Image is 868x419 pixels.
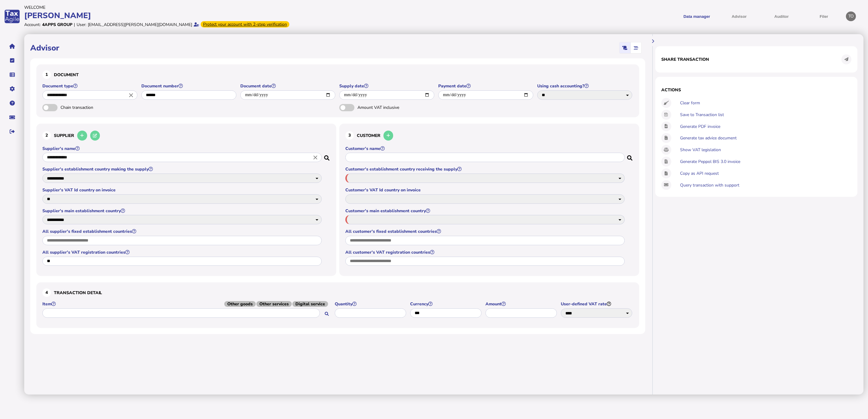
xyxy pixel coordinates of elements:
div: | [74,22,75,28]
h1: Actions [661,87,851,93]
button: Filer [805,9,843,24]
button: Raise a support ticket [6,111,18,124]
label: Quantity [335,301,407,307]
h3: Supplier [42,130,330,141]
section: Define the item, and answer additional questions [36,282,639,328]
h3: Customer [345,130,633,141]
label: Amount [485,301,558,307]
button: Add a new supplier to the database [77,131,87,141]
label: Document number [141,83,237,89]
label: Supply date [339,83,435,89]
label: User-defined VAT rate [561,301,633,307]
label: Supplier's name [42,146,323,151]
mat-button-toggle: Classic scrolling page view [620,42,630,53]
label: Payment date [438,83,534,89]
i: Search for a dummy seller [324,154,330,158]
h3: Document [42,70,633,79]
button: Manage settings [6,83,18,95]
h3: Transaction detail [42,288,633,297]
label: All supplier's fixed establishment countries [42,229,323,234]
div: 2 [42,131,51,140]
label: Supplier's VAT Id country on invoice [42,187,323,193]
button: Edit selected supplier in the database [90,131,100,141]
label: Currency [410,301,482,307]
span: Other services [256,301,292,307]
div: [EMAIL_ADDRESS][PERSON_NAME][DOMAIN_NAME] [88,22,192,28]
label: Document type [42,83,138,89]
section: Define the seller [36,124,336,276]
span: Digital service [292,301,328,307]
h1: Share transaction [661,57,709,62]
menu: navigate products [435,9,843,24]
label: All customer's VAT registration countries [345,249,626,255]
label: Customer's VAT Id country on invoice [345,187,626,193]
i: Search for a dummy customer [627,154,633,158]
div: Welcome [24,5,432,10]
mat-button-toggle: Stepper view [630,42,641,53]
span: Amount VAT inclusive [357,105,421,110]
div: 3 [345,131,354,140]
button: Add a new customer to the database [383,131,393,141]
button: Share transaction [841,54,851,64]
div: From Oct 1, 2025, 2-step verification will be required to login. Set it up now... [201,21,289,28]
button: Sign out [6,125,18,138]
i: Close [128,92,134,98]
label: Document date [240,83,336,89]
label: Supplier's establishment country making the supply [42,166,323,172]
div: Profile settings [846,11,856,21]
i: Close [312,154,319,161]
label: Customer's name [345,146,626,151]
span: Chain transaction [61,105,124,110]
div: [PERSON_NAME] [24,10,432,21]
label: Using cash accounting? [537,83,633,89]
div: Account: [24,22,41,28]
span: Other goods [224,301,256,307]
h1: Advisor [30,43,59,53]
button: Hide [648,36,658,46]
div: 4APPS Group [42,22,72,28]
button: Shows a dropdown of Data manager options [678,9,716,24]
button: Help pages [6,97,18,109]
div: User: [77,22,86,28]
button: Search for an item by HS code or use natural language description [322,309,332,319]
button: Tasks [6,54,18,67]
label: Supplier's main establishment country [42,208,323,214]
app-field: Select a document type [42,83,138,104]
div: 1 [42,70,51,79]
button: Shows a dropdown of VAT Advisor options [720,9,758,24]
label: Customer's main establishment country [345,208,626,214]
div: 4 [42,288,51,297]
label: All customer's fixed establishment countries [345,229,626,234]
button: Home [6,40,18,53]
i: Email verified [194,22,199,27]
label: All supplier's VAT registration countries [42,249,323,255]
label: Customer's establishment country receiving the supply [345,166,626,172]
button: Auditor [762,9,801,24]
button: Data manager [6,68,18,81]
label: Item [42,301,332,307]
